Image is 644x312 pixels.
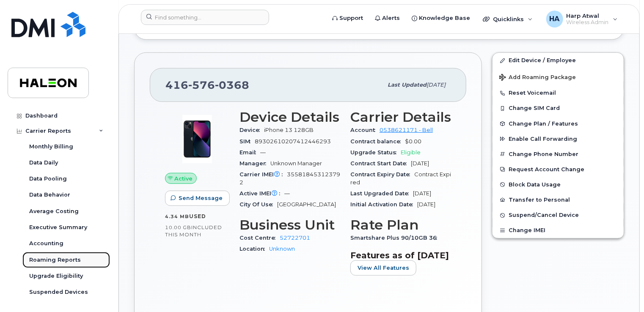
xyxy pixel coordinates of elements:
[141,10,269,25] input: Find something...
[417,201,435,208] span: [DATE]
[350,235,441,241] span: Smartshare Plus 90/10GB 36
[350,217,451,233] h3: Rate Plan
[255,138,331,145] span: 89302610207412446293
[493,101,624,116] button: Change SIM Card
[406,10,476,27] a: Knowledge Base
[350,127,380,133] span: Account
[358,264,409,272] span: View All Features
[239,246,269,252] span: Location
[388,82,427,88] span: Last updated
[405,138,421,145] span: $0.00
[165,213,189,219] span: 4.34 MB
[264,127,314,133] span: iPhone 13 128GB
[493,131,624,147] button: Enable Call Forwarding
[509,120,578,127] span: Change Plan / Features
[350,201,417,208] span: Initial Activation Date
[350,250,451,260] h3: Features as of [DATE]
[493,177,624,192] button: Block Data Usage
[350,149,401,156] span: Upgrade Status
[165,224,222,238] span: included this month
[277,201,336,208] span: [GEOGRAPHIC_DATA]
[493,208,624,223] button: Suspend/Cancel Device
[284,190,290,197] span: —
[567,12,609,19] span: Harp Atwal
[382,14,400,22] span: Alerts
[326,10,369,27] a: Support
[239,217,340,233] h3: Business Unit
[239,109,340,125] h3: Device Details
[165,224,191,230] span: 10.00 GB
[567,19,609,26] span: Wireless Admin
[540,11,624,27] div: Harp Atwal
[350,109,451,125] h3: Carrier Details
[339,14,363,22] span: Support
[350,260,416,276] button: View All Features
[239,190,284,197] span: Active IMEI
[239,127,264,133] span: Device
[165,79,249,91] span: 416
[493,53,624,68] a: Edit Device / Employee
[350,190,413,197] span: Last Upgraded Date
[499,74,576,82] span: Add Roaming Package
[280,235,310,241] a: 52722701
[350,171,451,185] span: Contract Expired
[550,14,560,24] span: HA
[260,149,266,156] span: —
[509,136,577,142] span: Enable Call Forwarding
[380,127,433,133] a: 0538621171 - Bell
[239,160,270,167] span: Manager
[239,138,255,145] span: SIM
[239,201,277,208] span: City Of Use
[175,175,193,183] span: Active
[350,138,405,145] span: Contract balance
[350,160,411,167] span: Contract Start Date
[239,171,287,178] span: Carrier IMEI
[172,114,223,164] img: image20231002-3703462-1ig824h.jpeg
[493,68,624,85] button: Add Roaming Package
[493,162,624,177] button: Request Account Change
[427,82,446,88] span: [DATE]
[350,171,414,178] span: Contract Expiry Date
[239,171,340,185] span: 355818453123792
[179,194,223,202] span: Send Message
[165,191,230,206] button: Send Message
[269,246,295,252] a: Unknown
[411,160,429,167] span: [DATE]
[493,116,624,131] button: Change Plan / Features
[401,149,421,156] span: Eligible
[188,79,215,91] span: 576
[493,223,624,238] button: Change IMEI
[215,79,249,91] span: 0368
[477,11,539,27] div: Quicklinks
[270,160,322,167] span: Unknown Manager
[239,235,280,241] span: Cost Centre
[419,14,470,22] span: Knowledge Base
[189,213,206,219] span: used
[493,16,524,22] span: Quicklinks
[369,10,406,27] a: Alerts
[509,212,579,219] span: Suspend/Cancel Device
[239,149,260,156] span: Email
[493,192,624,208] button: Transfer to Personal
[413,190,431,197] span: [DATE]
[493,147,624,162] button: Change Phone Number
[493,85,624,101] button: Reset Voicemail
